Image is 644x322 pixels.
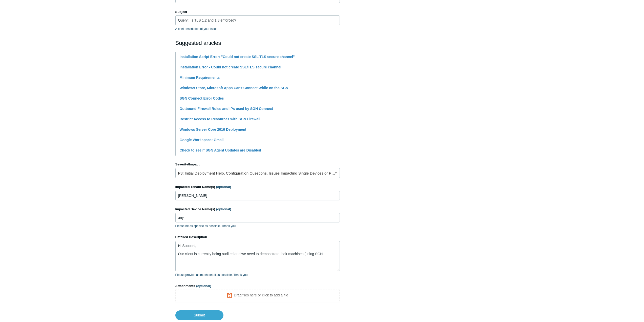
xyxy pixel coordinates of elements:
h2: Suggested articles [175,39,340,47]
a: Installation Script Error: "Could not create SSL/TLS secure channel" [180,55,295,59]
label: Impacted Device Name(s) [175,207,340,212]
label: Impacted Tenant Name(s) [175,184,340,190]
a: Installation Error - Could not create SSL/TLS secure channel [180,65,281,69]
label: Severity/Impact [175,162,340,167]
a: Outbound Firewall Rules and IPs used by SGN Connect [180,107,273,111]
a: Windows Server Core 2016 Deployment [180,127,246,131]
a: SGN Connect Error Codes [180,96,224,100]
span: (optional) [216,207,231,211]
p: Please provide as much detail as possible. Thank you. [175,273,340,277]
label: Attachments [175,283,340,289]
input: Submit [175,310,223,320]
span: (optional) [196,284,211,288]
a: Minimum Requirements [180,75,220,80]
label: Detailed Description [175,235,340,240]
p: A brief description of your issue. [175,27,340,31]
a: Google Workspace: Gmail [180,138,224,142]
a: Windows Store, Microsoft Apps Can't Connect While on the SGN [180,86,288,90]
a: P3: Initial Deployment Help, Configuration Questions, Issues Impacting Single Devices or Past Out... [175,168,340,178]
p: Please be as specific as possible. Thank you. [175,224,340,228]
span: (optional) [216,185,231,189]
a: Check to see if SGN Agent Updates are Disabled [180,148,261,152]
label: Subject [175,9,340,14]
a: Restrict Access to Resources with SGN Firewall [180,117,260,121]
